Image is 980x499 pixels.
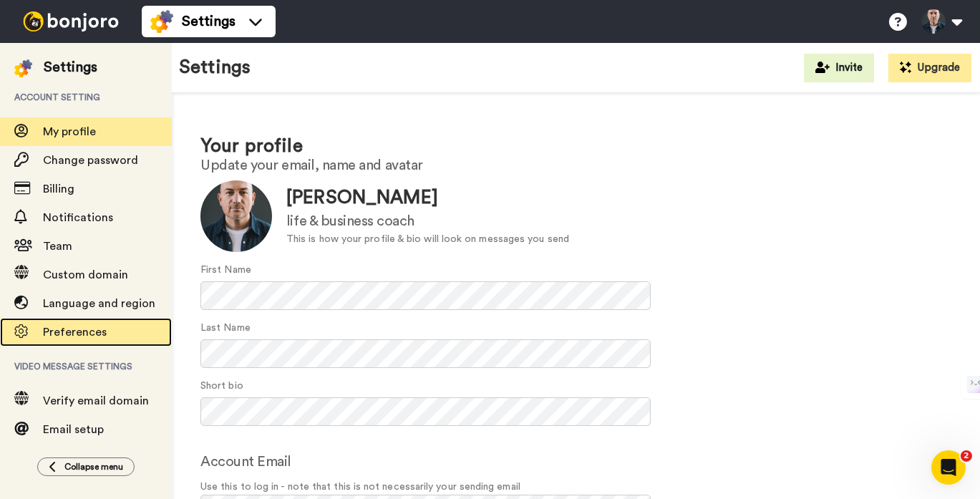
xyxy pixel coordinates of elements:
[43,298,155,309] span: Language and region
[43,326,107,338] span: Preferences
[961,450,972,462] span: 2
[931,450,966,485] iframe: Intercom live chat
[200,321,251,336] label: Last Name
[43,126,96,137] span: My profile
[43,395,149,407] span: Verify email domain
[804,54,874,82] button: Invite
[43,424,104,435] span: Email setup
[14,59,32,77] img: settings-colored.svg
[286,211,569,232] div: life & business coach
[43,212,113,223] span: Notifications
[44,57,97,77] div: Settings
[37,457,135,476] button: Collapse menu
[64,461,123,473] span: Collapse menu
[179,57,251,78] h1: Settings
[286,185,569,211] div: [PERSON_NAME]
[200,263,251,278] label: First Name
[43,155,138,166] span: Change password
[17,11,125,32] img: bj-logo-header-white.svg
[200,480,951,495] span: Use this to log in - note that this is not necessarily your sending email
[43,241,72,252] span: Team
[150,10,173,33] img: settings-colored.svg
[43,183,74,195] span: Billing
[200,136,951,157] h1: Your profile
[888,54,971,82] button: Upgrade
[182,11,236,32] span: Settings
[200,158,951,173] h2: Update your email, name and avatar
[200,379,243,394] label: Short bio
[200,451,291,473] label: Account Email
[43,269,128,281] span: Custom domain
[286,232,569,247] div: This is how your profile & bio will look on messages you send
